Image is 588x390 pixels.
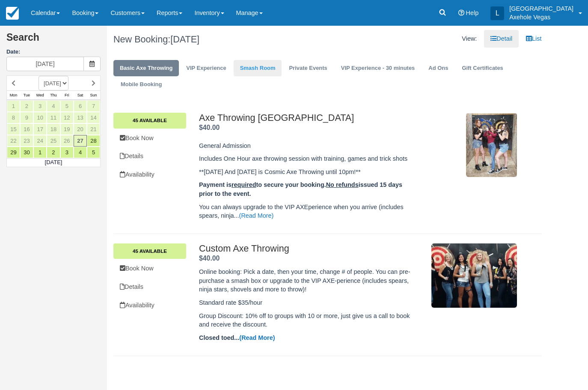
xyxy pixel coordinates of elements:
a: 22 [7,135,20,147]
a: 45 Available [113,243,186,259]
a: VIP Experience [180,60,232,77]
p: Includes One Hour axe throwing session with training, games and trick shots [199,154,411,163]
a: 21 [87,123,100,135]
div: L [490,6,504,20]
th: Sat [74,91,87,100]
p: [GEOGRAPHIC_DATA] [509,4,573,13]
strong: Closed toed... [199,334,275,341]
li: View: [455,30,483,48]
a: 5 [60,100,74,112]
label: Date: [6,48,101,56]
a: 16 [20,123,33,135]
a: 20 [74,123,87,135]
strong: Price: $40 [199,255,220,262]
th: Thu [47,91,60,100]
img: M85-2 [431,243,517,308]
a: 4 [47,100,60,112]
th: Tue [20,91,33,100]
a: 9 [20,112,33,123]
img: M2-3 [466,113,517,177]
a: 23 [20,135,33,147]
td: [DATE] [7,159,101,167]
a: 24 [33,135,47,147]
a: 30 [20,147,33,158]
a: 27 [74,135,87,147]
h2: Custom Axe Throwing [199,243,411,254]
a: (Read More) [239,212,274,219]
a: 17 [33,123,47,135]
img: checkfront-main-nav-mini-logo.png [6,7,19,20]
a: 14 [87,112,100,123]
u: No refunds [326,181,359,188]
a: List [520,30,548,48]
a: 3 [60,147,74,158]
a: 8 [7,112,20,123]
th: Fri [60,91,74,100]
p: Group Discount: 10% off to groups with 10 or more, just give us a call to book and receive the di... [199,312,411,329]
strong: Payment is to secure your booking. issued 15 days prior to the event. [199,181,402,197]
p: **[DATE] And [DATE] is Cosmic Axe Throwing until 10pm!** [199,168,411,177]
th: Sun [87,91,100,100]
a: 3 [33,100,47,112]
a: Details [113,147,186,165]
span: $40.00 [199,124,220,131]
a: 19 [60,123,74,135]
p: You can always upgrade to the VIP AXEperience when you arrive (includes spears, ninja... [199,203,411,220]
p: General Admission [199,141,411,150]
a: Basic Axe Throwing [113,60,179,77]
a: (Read More) [239,334,275,341]
span: Help [466,9,479,16]
h2: Search [6,32,101,48]
a: Gift Certificates [455,60,509,77]
a: 26 [60,135,74,147]
h2: Axe Throwing [GEOGRAPHIC_DATA] [199,113,411,123]
a: Private Events [282,60,333,77]
a: Mobile Booking [114,76,168,93]
p: Axehole Vegas [509,13,573,21]
a: 18 [47,123,60,135]
a: Book Now [113,260,186,277]
a: 29 [7,147,20,158]
a: Availability [113,166,186,183]
a: 25 [47,135,60,147]
a: Detail [484,30,519,48]
a: Ad Ons [422,60,454,77]
strong: Price: $40 [199,124,220,131]
th: Wed [33,91,47,100]
p: Online booking: Pick a date, then your time, change # of people. You can pre-purchase a smash box... [199,267,411,294]
a: 11 [47,112,60,123]
a: 5 [87,147,100,158]
a: Smash Room [234,60,282,77]
th: Mon [7,91,20,100]
a: 45 Available [113,113,186,128]
a: 15 [7,123,20,135]
u: required [232,181,256,188]
a: 7 [87,100,100,112]
a: 1 [33,147,47,158]
a: 13 [74,112,87,123]
h1: New Booking: [113,34,321,45]
a: 4 [74,147,87,158]
a: 2 [20,100,33,112]
a: 6 [74,100,87,112]
a: Book Now [113,129,186,147]
a: 12 [60,112,74,123]
i: Help [458,10,464,16]
a: Details [113,278,186,296]
a: VIP Experience - 30 minutes [335,60,422,77]
a: 2 [47,147,60,158]
a: 10 [33,112,47,123]
a: 28 [87,135,100,147]
a: Availability [113,297,186,314]
a: 1 [7,100,20,112]
span: [DATE] [170,34,199,45]
p: Standard rate $35/hour [199,298,411,307]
